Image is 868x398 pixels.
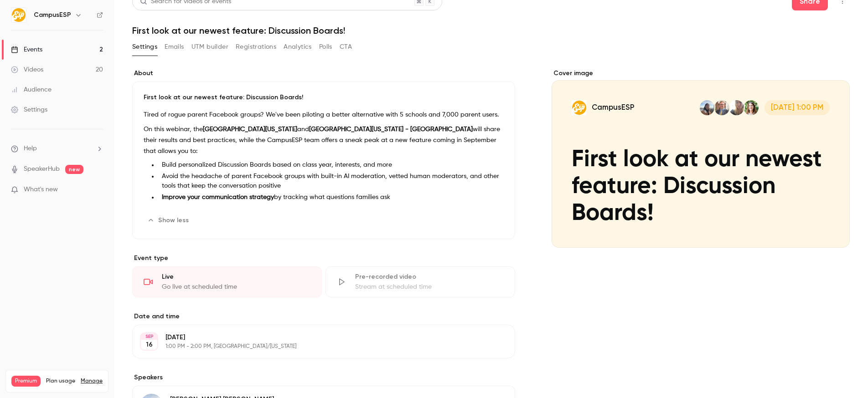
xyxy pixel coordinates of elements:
a: Manage [81,378,103,385]
p: 1:00 PM - 2:00 PM, [GEOGRAPHIC_DATA]/[US_STATE] [165,343,467,350]
li: Avoid the headache of parent Facebook groups with built-in AI moderation, vetted human moderators... [158,172,504,191]
div: LiveGo live at scheduled time [132,266,322,297]
button: Show less [144,213,194,228]
p: On this webinar, the and will share their results and best practices, while the CampusESP team of... [144,124,504,157]
span: What's new [24,185,58,194]
div: Go live at scheduled time [162,282,310,291]
button: Emails [165,40,184,54]
strong: [GEOGRAPHIC_DATA][US_STATE] [203,126,297,133]
div: Settings [11,105,47,114]
div: Live [162,272,310,281]
h6: CampusESP [34,10,71,20]
span: Premium [11,376,41,387]
div: Audience [11,85,52,94]
label: Speakers [132,373,515,382]
section: Cover image [552,69,850,248]
p: Event type [132,254,515,263]
button: Analytics [284,40,312,54]
label: Date and time [132,312,515,321]
div: Pre-recorded videoStream at scheduled time [325,266,515,297]
li: Build personalized Discussion Boards based on class year, interests, and more [158,160,504,170]
button: Polls [319,40,332,54]
p: Tired of rogue parent Facebook groups? We've been piloting a better alternative with 5 schools an... [144,109,504,120]
span: new [65,165,83,174]
strong: [GEOGRAPHIC_DATA][US_STATE] - [GEOGRAPHIC_DATA] [309,126,473,133]
button: CTA [340,40,352,54]
strong: Improve your communication strategy [162,194,274,200]
li: help-dropdown-opener [11,144,103,153]
div: Videos [11,65,43,74]
button: Registrations [236,40,276,54]
p: [DATE] [165,333,467,342]
span: Plan usage [46,378,75,385]
li: by tracking what questions families ask [158,193,504,202]
p: 16 [146,340,153,349]
h1: First look at our newest feature: Discussion Boards! [132,25,850,36]
a: SpeakerHub [24,164,60,174]
span: Help [24,144,37,153]
p: First look at our newest feature: Discussion Boards! [144,93,504,102]
div: Events [11,45,42,54]
label: Cover image [552,69,850,78]
button: UTM builder [191,40,228,54]
div: Pre-recorded video [355,272,504,281]
div: Stream at scheduled time [355,282,504,291]
button: Settings [132,40,157,54]
img: CampusESP [11,8,26,22]
div: SEP [141,333,157,340]
label: About [132,69,515,78]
